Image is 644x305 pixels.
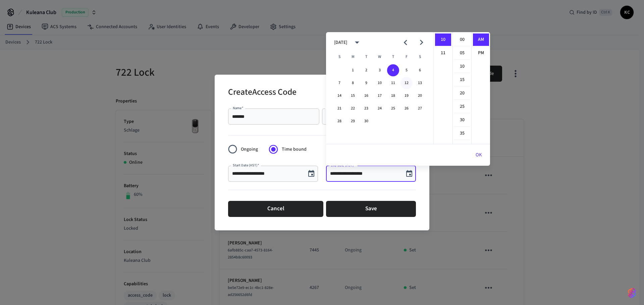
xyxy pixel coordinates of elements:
[414,90,426,102] button: 20
[414,50,426,64] span: Saturday
[360,50,372,64] span: Tuesday
[387,77,399,89] button: 11
[347,102,359,115] button: 22
[471,32,490,144] ul: Select meridiem
[347,64,359,76] button: 1
[468,147,490,163] button: OK
[454,114,470,127] li: 30 minutes
[233,105,244,110] label: Name
[414,77,426,89] button: 13
[347,50,359,64] span: Monday
[282,146,307,153] span: Time bound
[333,50,345,64] span: Sunday
[241,146,258,153] span: Ongoing
[434,32,452,144] ul: Select hours
[414,64,426,76] button: 6
[360,102,372,115] button: 23
[334,39,347,46] div: [DATE]
[331,163,355,168] label: End Date (HST)
[333,90,345,102] button: 14
[454,33,470,46] li: 0 minutes
[454,74,470,86] li: 15 minutes
[400,77,413,89] button: 12
[435,47,451,59] li: 11 hours
[374,90,386,102] button: 17
[374,102,386,115] button: 24
[305,167,318,180] button: Choose date, selected date is Sep 5, 2025
[347,77,359,89] button: 8
[333,102,345,115] button: 21
[374,77,386,89] button: 10
[374,50,386,64] span: Wednesday
[374,64,386,76] button: 3
[454,141,470,153] li: 40 minutes
[454,47,470,60] li: 5 minutes
[400,102,413,115] button: 26
[414,34,429,50] button: Next month
[360,115,372,127] button: 30
[360,64,372,76] button: 2
[452,32,471,144] ul: Select minutes
[454,87,470,100] li: 20 minutes
[473,33,489,46] li: AM
[326,201,416,217] button: Save
[347,115,359,127] button: 29
[400,90,413,102] button: 19
[387,102,399,115] button: 25
[454,60,470,73] li: 10 minutes
[454,127,470,140] li: 35 minutes
[397,34,413,50] button: Previous month
[454,100,470,113] li: 25 minutes
[387,50,399,64] span: Thursday
[400,64,413,76] button: 5
[333,115,345,127] button: 28
[349,34,365,50] button: calendar view is open, switch to year view
[387,90,399,102] button: 18
[347,90,359,102] button: 15
[360,90,372,102] button: 16
[435,33,451,46] li: 10 hours
[233,163,259,168] label: Start Date (HST)
[414,102,426,115] button: 27
[333,77,345,89] button: 7
[387,64,399,76] button: 4
[360,77,372,89] button: 9
[228,201,323,217] button: Cancel
[402,167,416,180] button: Choose date, selected date is Sep 4, 2025
[400,50,413,64] span: Friday
[473,47,489,59] li: PM
[228,83,297,103] h2: Create Access Code
[628,288,636,298] img: SeamLogoGradient.69752ec5.svg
